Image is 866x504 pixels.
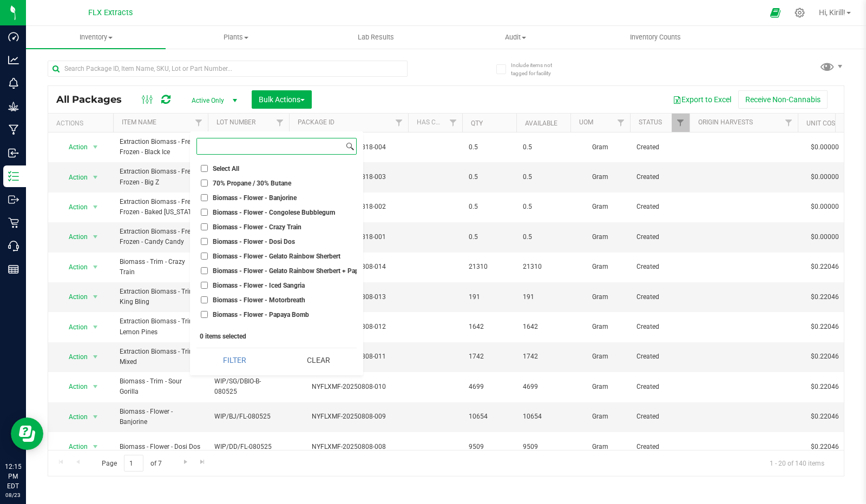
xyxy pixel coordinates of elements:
span: Biomass - Flower - Papaya Bomb [213,311,309,318]
input: Search Package ID, Item Name, SKU, Lot or Part Number... [48,61,408,77]
a: Lot Number [216,118,255,126]
input: Biomass - Flower - Motorbreath [201,296,208,303]
a: Qty [471,120,483,127]
span: Created [637,292,683,302]
span: 1742 [523,352,564,362]
span: Biomass - Flower - Dosi Dos [120,442,201,452]
span: Created [637,142,683,152]
span: Select All [213,165,239,172]
span: Created [637,172,683,182]
td: $0.00000 [798,132,852,162]
span: Gram [577,382,624,392]
span: Extraction Biomass - Fresh Frozen - Big Z [120,167,201,187]
span: Created [637,322,683,332]
button: Clear [280,348,357,372]
a: Inventory Counts [586,26,725,49]
span: 9509 [469,442,510,452]
a: Go to the last page [195,455,211,469]
span: 0.5 [469,172,510,182]
a: Available [525,120,557,127]
a: Unit Cost [806,120,839,127]
a: Plants [166,26,305,49]
span: 191 [469,292,510,302]
input: 70% Propane / 30% Butane [201,180,208,187]
span: select [89,140,102,155]
span: Created [637,442,683,452]
span: WIP/BJ/FL-080525 [214,412,283,422]
span: select [89,260,102,275]
a: Filter [271,114,289,132]
span: 1 - 20 of 140 items [761,455,833,471]
span: select [89,289,102,304]
span: Audit [446,32,585,42]
input: Biomass - Flower - Papaya Bomb [201,311,208,318]
span: Gram [577,262,624,272]
span: Gram [577,412,624,422]
a: Filter [190,114,208,132]
div: Manage settings [793,8,806,18]
span: Gram [577,292,624,302]
span: Action [59,409,88,425]
span: Include items not tagged for facility [511,61,565,77]
span: Action [59,200,88,215]
input: Biomass - Flower - Banjorine [201,194,208,201]
span: Action [59,439,88,454]
span: Biomass - Flower - Banjorine [120,407,201,427]
td: $0.22046 [798,253,852,282]
span: 1742 [469,352,510,362]
a: Go to the next page [178,455,193,469]
span: WIP/SG/DBIO-B-080525 [214,376,283,397]
span: Biomass - Flower - Crazy Train [213,224,301,230]
td: $0.00000 [798,222,852,252]
span: Biomass - Flower - Dosi Dos [213,238,295,245]
span: Created [637,262,683,272]
td: $0.22046 [798,282,852,312]
span: Gram [577,352,624,362]
p: 08/23 [5,491,21,499]
a: Filter [390,114,408,132]
span: Lab Results [343,32,409,42]
span: 1642 [469,322,510,332]
span: Open Ecommerce Menu [763,2,788,23]
span: Extraction Biomass - Fresh Frozen - Baked [US_STATE] [120,197,201,217]
span: 0.5 [523,232,564,242]
span: WIP/DD/FL-080525 [214,442,283,452]
span: 0.5 [523,142,564,152]
span: select [89,200,102,215]
inline-svg: Inventory [8,171,19,182]
div: NYFLXMF-20250808-008 [287,442,410,452]
inline-svg: Call Center [8,241,19,251]
inline-svg: Inbound [8,148,19,158]
a: Status [639,118,662,126]
a: Origin Harvests [698,118,753,126]
inline-svg: Retail [8,217,19,228]
span: Gram [577,172,624,182]
span: 0.5 [523,172,564,182]
td: $0.22046 [798,342,852,372]
span: Action [59,229,88,244]
input: Select All [201,165,208,172]
button: Receive Non-Cannabis [738,90,828,109]
span: Created [637,202,683,212]
span: Created [637,412,683,422]
span: All Packages [56,94,133,105]
span: Biomass - Flower - Banjorine [213,195,297,201]
div: NYFLXMF-20250808-009 [287,412,410,422]
span: 4699 [469,382,510,392]
span: Action [59,349,88,364]
span: Extraction Biomass - Trim - King Bling [120,287,201,307]
td: $0.22046 [798,432,852,462]
span: 4699 [523,382,564,392]
span: Biomass - Flower - Gelato Rainbow Sherbert + Papaya Bomb [213,268,388,274]
a: Filter [444,114,462,132]
span: 0.5 [469,232,510,242]
th: Has COA [408,114,462,132]
a: Lab Results [306,26,445,49]
span: select [89,439,102,454]
input: Biomass - Flower - Congolese Bubblegum [201,209,208,216]
span: Biomass - Flower - Congolese Bubblegum [213,209,335,216]
span: Biomass - Trim - Sour Gorilla [120,376,201,397]
span: Extraction Biomass - Fresh Frozen - Candy Candy [120,227,201,247]
span: Biomass - Trim - Crazy Train [120,257,201,277]
inline-svg: Grow [8,101,19,112]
